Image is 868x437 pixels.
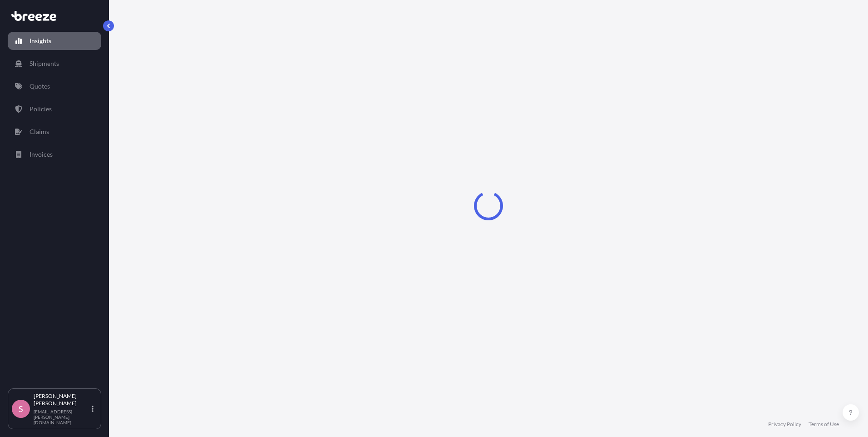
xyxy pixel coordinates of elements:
[19,404,23,413] span: S
[809,421,839,428] a: Terms of Use
[8,32,101,50] a: Insights
[34,409,90,425] p: [EMAIL_ADDRESS][PERSON_NAME][DOMAIN_NAME]
[30,36,51,45] p: Insights
[34,392,90,407] p: [PERSON_NAME] [PERSON_NAME]
[30,127,49,136] p: Claims
[30,82,50,91] p: Quotes
[8,55,101,73] a: Shipments
[8,77,101,95] a: Quotes
[8,123,101,141] a: Claims
[30,59,59,68] p: Shipments
[768,421,801,428] a: Privacy Policy
[30,150,53,159] p: Invoices
[30,104,52,114] p: Policies
[8,100,101,118] a: Policies
[8,145,101,164] a: Invoices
